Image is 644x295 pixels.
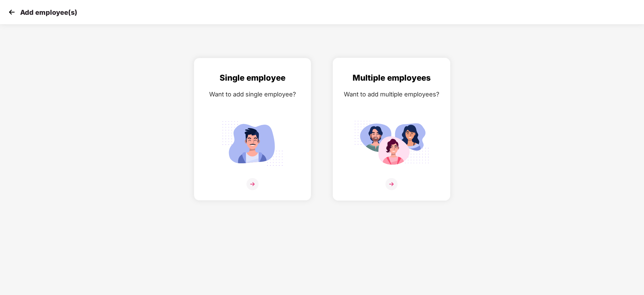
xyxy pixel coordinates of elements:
[340,89,443,99] div: Want to add multiple employees?
[215,117,290,170] img: svg+xml;base64,PHN2ZyB4bWxucz0iaHR0cDovL3d3dy53My5vcmcvMjAwMC9zdmciIGlkPSJTaW5nbGVfZW1wbG95ZWUiIH...
[201,72,304,84] div: Single employee
[385,178,398,190] img: svg+xml;base64,PHN2ZyB4bWxucz0iaHR0cDovL3d3dy53My5vcmcvMjAwMC9zdmciIHdpZHRoPSIzNiIgaGVpZ2h0PSIzNi...
[7,7,17,17] img: svg+xml;base64,PHN2ZyB4bWxucz0iaHR0cDovL3d3dy53My5vcmcvMjAwMC9zdmciIHdpZHRoPSIzMCIgaGVpZ2h0PSIzMC...
[246,178,259,190] img: svg+xml;base64,PHN2ZyB4bWxucz0iaHR0cDovL3d3dy53My5vcmcvMjAwMC9zdmciIHdpZHRoPSIzNiIgaGVpZ2h0PSIzNi...
[354,117,429,170] img: svg+xml;base64,PHN2ZyB4bWxucz0iaHR0cDovL3d3dy53My5vcmcvMjAwMC9zdmciIGlkPSJNdWx0aXBsZV9lbXBsb3llZS...
[201,89,304,99] div: Want to add single employee?
[20,8,77,16] p: Add employee(s)
[340,72,443,84] div: Multiple employees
